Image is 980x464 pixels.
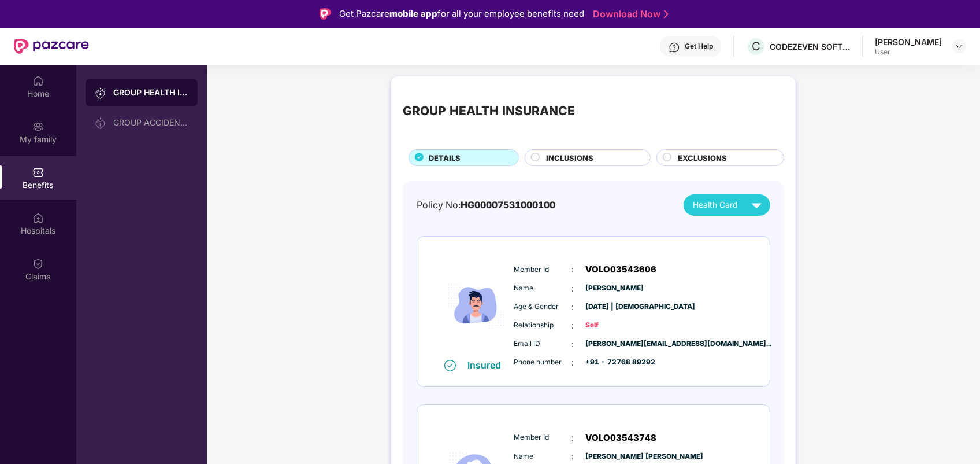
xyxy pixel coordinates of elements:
img: svg+xml;base64,PHN2ZyB3aWR0aD0iMjAiIGhlaWdodD0iMjAiIHZpZXdCb3g9IjAgMCAyMCAyMCIgZmlsbD0ibm9uZSIgeG... [95,87,106,99]
img: svg+xml;base64,PHN2ZyB3aWR0aD0iMjAiIGhlaWdodD0iMjAiIHZpZXdCb3g9IjAgMCAyMCAyMCIgZmlsbD0ibm9uZSIgeG... [32,121,44,132]
span: : [571,356,574,369]
span: HG00007531000100 [461,200,555,211]
img: svg+xml;base64,PHN2ZyBpZD0iRHJvcGRvd24tMzJ4MzIiIHhtbG5zPSJodHRwOi8vd3d3LnczLm9yZy8yMDAwL3N2ZyIgd2... [955,42,964,51]
img: Logo [320,8,331,20]
button: Health Card [684,194,770,216]
div: GROUP HEALTH INSURANCE [403,102,575,121]
span: : [571,338,574,351]
img: svg+xml;base64,PHN2ZyBpZD0iSG9tZSIgeG1sbnM9Imh0dHA6Ly93d3cudzMub3JnLzIwMDAvc3ZnIiB3aWR0aD0iMjAiIG... [32,75,44,87]
span: Email ID [514,338,571,349]
span: : [571,450,574,463]
span: [PERSON_NAME][EMAIL_ADDRESS][DOMAIN_NAME]... [585,338,643,349]
div: [PERSON_NAME] [875,36,942,47]
span: Phone number [514,357,571,368]
span: Age & Gender [514,301,571,312]
img: New Pazcare Logo [14,39,89,54]
img: svg+xml;base64,PHN2ZyB4bWxucz0iaHR0cDovL3d3dy53My5vcmcvMjAwMC9zdmciIHZpZXdCb3g9IjAgMCAyNCAyNCIgd2... [747,195,767,215]
span: Member Id [514,264,571,275]
span: Name [514,451,571,462]
a: Download Now [593,8,665,20]
span: : [571,282,574,295]
span: Member Id [514,432,571,443]
span: +91 - 72768 89292 [585,357,643,368]
span: Name [514,283,571,294]
div: GROUP ACCIDENTAL INSURANCE [113,118,188,127]
span: VOLO03543748 [585,431,656,445]
img: svg+xml;base64,PHN2ZyBpZD0iQ2xhaW0iIHhtbG5zPSJodHRwOi8vd3d3LnczLm9yZy8yMDAwL3N2ZyIgd2lkdGg9IjIwIi... [32,258,44,270]
span: C [752,39,760,53]
img: Stroke [664,8,669,20]
div: Insured [467,359,508,371]
span: [DATE] | [DEMOGRAPHIC_DATA] [585,301,643,312]
span: : [571,301,574,314]
img: svg+xml;base64,PHN2ZyB3aWR0aD0iMjAiIGhlaWdodD0iMjAiIHZpZXdCb3g9IjAgMCAyMCAyMCIgZmlsbD0ibm9uZSIgeG... [95,117,106,129]
img: svg+xml;base64,PHN2ZyBpZD0iSGVscC0zMngzMiIgeG1sbnM9Imh0dHA6Ly93d3cudzMub3JnLzIwMDAvc3ZnIiB3aWR0aD... [669,42,680,53]
div: Get Help [685,42,713,51]
img: svg+xml;base64,PHN2ZyB4bWxucz0iaHR0cDovL3d3dy53My5vcmcvMjAwMC9zdmciIHdpZHRoPSIxNiIgaGVpZ2h0PSIxNi... [444,360,456,371]
span: VOLO03543606 [585,263,656,277]
div: Get Pazcare for all your employee benefits need [339,7,584,21]
span: EXCLUSIONS [678,152,727,164]
div: User [875,47,942,57]
span: Relationship [514,320,571,331]
span: : [571,263,574,276]
div: Policy No: [417,198,555,212]
span: Self [585,320,643,331]
span: Health Card [693,199,738,212]
span: [PERSON_NAME] [PERSON_NAME] [585,451,643,462]
span: [PERSON_NAME] [585,283,643,294]
strong: mobile app [389,8,437,19]
img: svg+xml;base64,PHN2ZyBpZD0iQmVuZWZpdHMiIHhtbG5zPSJodHRwOi8vd3d3LnczLm9yZy8yMDAwL3N2ZyIgd2lkdGg9Ij... [32,167,44,178]
span: INCLUSIONS [546,152,593,164]
span: : [571,432,574,444]
img: icon [441,252,511,358]
span: : [571,319,574,332]
img: svg+xml;base64,PHN2ZyBpZD0iSG9zcGl0YWxzIiB4bWxucz0iaHR0cDovL3d3dy53My5vcmcvMjAwMC9zdmciIHdpZHRoPS... [32,212,44,224]
div: GROUP HEALTH INSURANCE [113,87,188,98]
div: CODEZEVEN SOFTWARE PRIVATE LIMITED [770,41,851,52]
span: DETAILS [429,152,461,164]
